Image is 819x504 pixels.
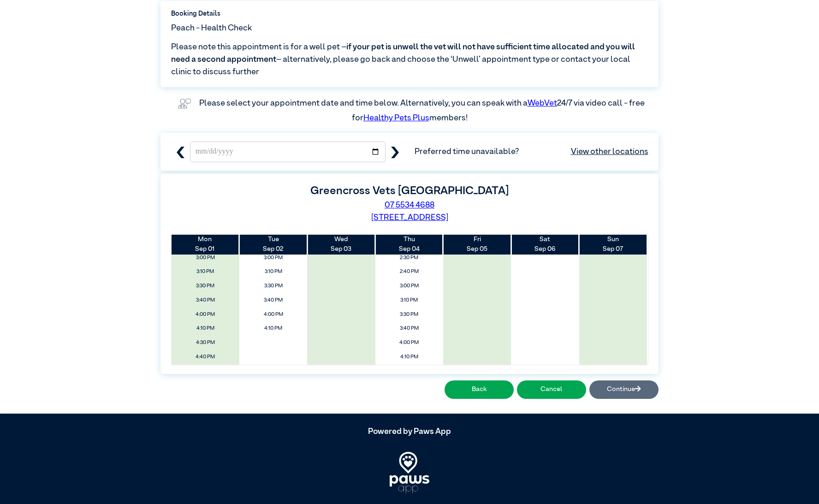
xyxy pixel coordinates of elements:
[174,351,237,363] span: 4:40 PM
[378,337,440,349] span: 4:00 PM
[174,337,237,349] span: 4:30 PM
[174,323,237,335] span: 4:10 PM
[242,280,304,292] span: 3:30 PM
[378,294,440,306] span: 3:10 PM
[375,235,443,255] th: Sep 04
[385,201,434,209] a: 07 5534 4688
[174,95,194,112] img: vet
[415,146,648,158] span: Preferred time unavailable?
[174,252,237,264] span: 3:00 PM
[174,308,237,320] span: 4:00 PM
[378,252,440,264] span: 2:30 PM
[511,235,579,255] th: Sep 06
[171,22,252,35] span: Peach - Health Check
[517,380,586,399] button: Cancel
[445,380,514,399] button: Back
[174,294,237,306] span: 3:40 PM
[371,213,448,222] a: [STREET_ADDRESS]
[171,43,635,64] span: if your pet is unwell the vet will not have sufficient time allocated and you will need a second ...
[174,280,237,292] span: 3:30 PM
[242,294,304,306] span: 3:40 PM
[363,114,429,122] a: Healthy Pets Plus
[171,41,648,78] span: Please note this appointment is for a well pet – – alternatively, please go back and choose the ‘...
[443,235,511,255] th: Sep 05
[528,99,557,107] a: WebVet
[307,235,375,255] th: Sep 03
[378,308,440,320] span: 3:30 PM
[390,452,429,493] img: PawsApp
[242,252,304,264] span: 3:00 PM
[171,9,648,19] label: Booking Details
[242,323,304,335] span: 4:10 PM
[239,235,307,255] th: Sep 02
[378,351,440,363] span: 4:10 PM
[571,146,648,158] a: View other locations
[242,308,304,320] span: 4:00 PM
[378,323,440,335] span: 3:40 PM
[378,280,440,292] span: 3:00 PM
[160,427,659,437] h5: Powered by Paws App
[174,266,237,278] span: 3:10 PM
[242,266,304,278] span: 3:10 PM
[378,266,440,278] span: 2:40 PM
[310,185,509,196] label: Greencross Vets [GEOGRAPHIC_DATA]
[579,235,647,255] th: Sep 07
[199,99,646,122] label: Please select your appointment date and time below. Alternatively, you can speak with a 24/7 via ...
[172,235,239,255] th: Sep 01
